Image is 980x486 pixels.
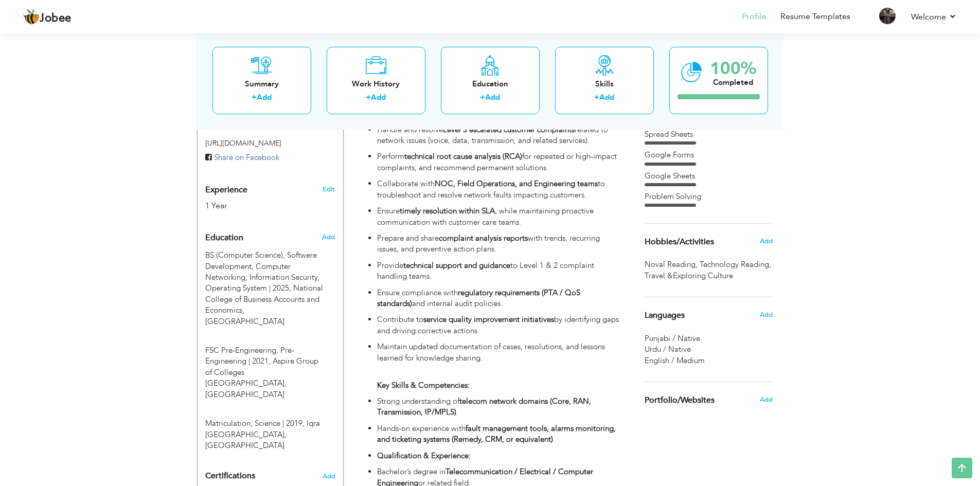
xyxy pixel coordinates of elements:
div: Summary [221,78,303,89]
strong: technical root cause analysis (RCA) [404,151,522,161]
img: jobee.io [23,9,40,25]
a: Welcome [911,11,957,23]
strong: telecom network domains (Core, RAN, Transmission, IP/MPLS) [377,396,591,417]
p: Ensure compliance with and internal audit policies. [377,287,623,310]
div: Skills [563,78,646,89]
strong: NOC, Field Operations, and Engineering teams [435,178,598,189]
p: Maintain updated documentation of cases, resolutions, and lessons learned for knowledge sharing. [377,341,623,374]
h5: [URL][DOMAIN_NAME] [205,139,335,147]
strong: service quality improvement initiatives [423,314,554,325]
a: Profile [742,11,766,23]
span: Technology Reading [700,259,773,270]
span: Add [322,232,335,242]
span: National College of Business Accounts and Economics, [GEOGRAPHIC_DATA] [205,283,323,326]
span: Share on Facebook [214,152,279,163]
div: Share your links of online work [637,382,781,418]
span: Matriculation, Iqra Huffaz Girls Secondary School, 2019 [205,418,305,428]
div: 1 Year [205,200,311,212]
p: Ensure , while maintaining proactive communication with customer care teams. [377,206,623,228]
label: + [366,92,371,103]
p: Strong understanding of . [377,396,623,418]
strong: Key Skills & Competencies: [377,380,470,390]
div: BS (Computer Science), 2025 [198,250,343,327]
div: Work History [335,78,417,89]
div: Education [449,78,531,89]
div: Google Sheets [645,171,773,182]
p: Hands-on experience with . [377,423,623,445]
span: Experience [205,186,247,195]
span: Certifications [205,470,255,481]
label: + [480,92,485,103]
span: , [769,259,771,269]
span: Add [760,310,773,319]
p: Collaborate with to troubleshoot and resolve network faults impacting customers. [377,178,623,201]
a: Add [599,92,614,102]
span: Urdu / Native [645,344,691,354]
span: Aspire Group of Colleges [GEOGRAPHIC_DATA], [GEOGRAPHIC_DATA] [205,356,318,399]
label: + [594,92,599,103]
span: Noval Reading [645,259,700,270]
strong: fault management tools, alarms monitoring, and ticketing systems (Remedy, CRM, or equivalent) [377,423,616,444]
strong: Qualification & Experience: [377,451,471,461]
span: Education [205,233,243,243]
div: Spread Sheets [645,129,773,140]
p: Handle and resolve related to network issues (voice, data, transmission, and related services). [377,124,623,147]
img: Profile Img [879,8,896,24]
div: 100% [710,60,756,77]
a: Resume Templates [780,11,850,23]
span: Punjabi / Native [645,333,700,344]
span: , [696,259,698,269]
div: Google Forms [645,150,773,160]
div: Matriculation, 2019 [198,403,343,451]
span: English / Medium [645,355,705,366]
span: Add the certifications you’ve earned. [323,473,335,480]
strong: Level 3 escalated customer complaints [443,124,575,135]
span: Add [760,237,773,246]
div: FSC Pre-Engineering, 2021 [198,330,343,400]
span: Hobbies/Activities [645,238,714,247]
div: Problem Solving [645,191,773,202]
strong: complaint analysis reports [439,233,528,243]
strong: regulatory requirements (PTA / QoS standards) [377,287,580,309]
strong: timely resolution within SLA [400,206,495,216]
p: Perform for repeated or high-impact complaints, and recommend permanent solutions. [377,151,623,173]
span: Iqra [GEOGRAPHIC_DATA], [GEOGRAPHIC_DATA] [205,418,320,451]
strong: technical support and guidance [403,260,510,271]
span: Add [760,395,773,404]
a: Jobee [23,9,72,25]
span: Languages [645,311,685,320]
a: Add [485,92,500,102]
div: Add your educational degree. [205,227,335,452]
p: Provide to Level 1 & 2 complaint handling teams. [377,260,623,282]
div: Show your familiar languages. [645,297,773,366]
a: Edit [323,185,335,194]
span: Jobee [40,13,72,24]
div: Completed [710,77,756,87]
p: Contribute to by identifying gaps and driving corrective actions. [377,314,623,336]
span: Portfolio/Websites [645,396,715,405]
label: + [252,92,257,103]
a: Add [257,92,272,102]
span: FSC Pre-Engineering, Aspire Group of Colleges Gluberg Campus, 2021 [205,345,294,366]
p: Prepare and share with trends, recurring issues, and preventive action plans. [377,233,623,255]
div: Share some of your professional and personal interests. [637,224,781,260]
a: Add [371,92,386,102]
span: BS (Computer Science), National College of Business Accounts and Economics, 2025 [205,250,319,293]
span: Travel &Exploring Culture [645,271,735,281]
